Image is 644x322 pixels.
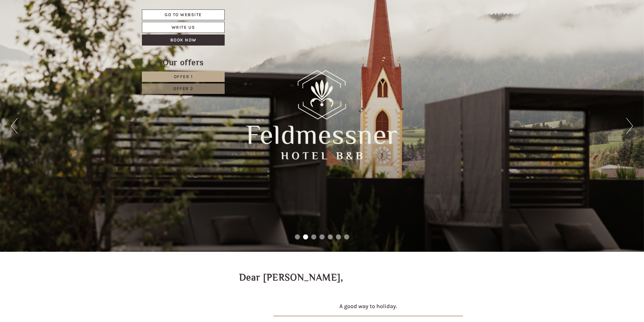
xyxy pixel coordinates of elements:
a: Go to website [142,9,225,20]
button: Previous [11,118,18,134]
div: Our offers [142,57,225,68]
span: Offer 2 [173,86,193,91]
img: image [273,316,463,316]
h4: A good way to holiday. [244,303,493,310]
h1: Dear [PERSON_NAME], [239,272,343,283]
span: Offer 1 [174,74,193,79]
a: Book now [142,34,225,46]
a: Write us [142,22,225,33]
button: Next [626,118,633,134]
